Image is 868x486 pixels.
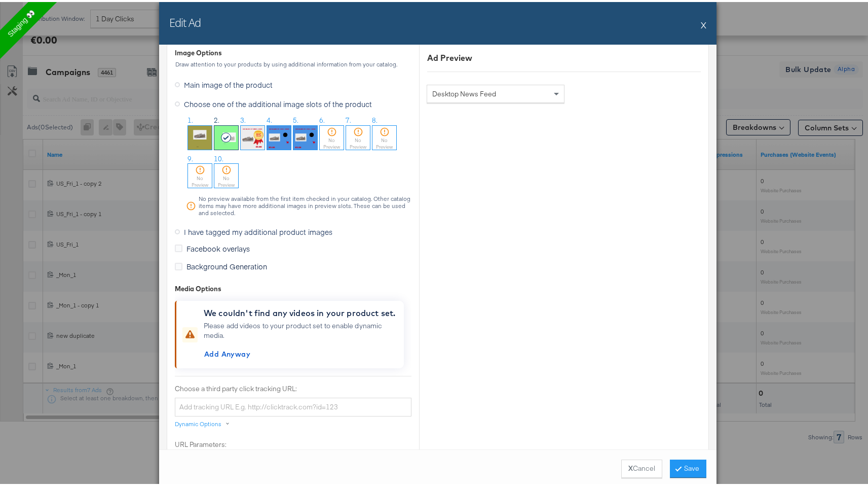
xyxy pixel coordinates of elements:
[214,114,219,123] span: 2.
[175,396,411,414] input: Add tracking URL E.g. http://clicktrack.com?id=123
[432,87,496,96] span: Desktop News Feed
[214,152,223,162] span: 10.
[346,135,370,148] div: No Preview
[427,50,701,62] div: Ad Preview
[293,124,317,148] img: lj1WM-JZkvvRij5Lr8-YzQ.jpg
[372,114,378,123] span: 8.
[175,438,411,447] label: URL Parameters:
[204,319,400,360] div: Please add videos to your product set to enable dynamic media.
[187,114,193,123] span: 1.
[175,418,221,426] div: Dynamic Options
[175,382,411,392] label: Choose a third party click tracking URL:
[320,135,344,148] div: No Preview
[267,124,291,148] img: lj1WM-JZkvvRij5Lr8-YzQ.jpg
[319,114,325,123] span: 6.
[188,173,212,186] div: No Preview
[184,225,332,235] span: I have tagged my additional product images
[346,114,351,123] span: 7.
[184,78,273,88] span: Main image of the product
[267,114,272,123] span: 4.
[186,241,250,252] span: Facebook overlays
[175,46,222,56] div: Image Options
[187,152,193,162] span: 9.
[204,346,250,359] span: Add Anyway
[701,13,706,33] button: X
[198,193,411,215] div: No preview available from the first item checked in your catalog. Other catalog items may have mo...
[188,124,212,148] img: HGoobY_UCWvIsk_8RrFGZw.jpg
[241,124,265,148] img: 3TSNl3rYF0pHekFqD8eXFg.jpg
[175,59,411,66] div: Draw attention to your products by using additional information from your catalog.
[186,259,267,269] span: Background Generation
[628,462,633,471] strong: X
[621,458,662,476] button: XCancel
[214,173,238,186] div: No Preview
[200,344,254,360] button: Add Anyway
[293,114,298,123] span: 5.
[175,282,411,292] div: Media Options
[169,13,201,28] h2: Edit Ad
[240,114,246,123] span: 3.
[372,135,396,148] div: No Preview
[184,97,372,107] span: Choose one of the additional image slots of the product
[204,305,400,317] div: We couldn't find any videos in your product set.
[670,458,706,476] button: Save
